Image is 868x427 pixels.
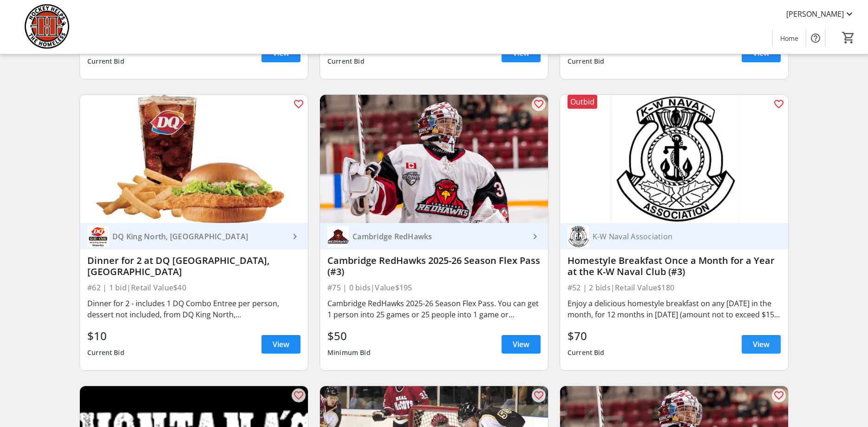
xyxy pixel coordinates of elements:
[779,7,862,21] button: [PERSON_NAME]
[502,335,541,354] a: View
[773,390,784,401] mat-icon: favorite_outline
[742,335,781,354] a: View
[87,255,300,277] div: Dinner for 2 at DQ [GEOGRAPHIC_DATA], [GEOGRAPHIC_DATA]
[786,8,844,20] span: [PERSON_NAME]
[261,44,300,62] a: View
[289,231,300,242] mat-icon: keyboard_arrow_right
[87,328,124,344] div: $10
[87,53,124,70] div: Current Bid
[502,44,541,62] a: View
[529,231,541,242] mat-icon: keyboard_arrow_right
[568,298,781,320] div: Enjoy a delicious homestyle breakfast on any [DATE] in the month, for 12 months in [DATE] (amount...
[6,4,88,50] img: Hockey Helps the Homeless's Logo
[513,339,529,350] span: View
[320,223,548,250] a: Cambridge RedHawksCambridge RedHawks
[568,255,781,277] div: Homestyle Breakfast Once a Month for a Year at the K-W Naval Club (#3)
[568,226,589,247] img: K-W Naval Association
[840,29,857,46] button: Cart
[87,298,300,320] div: Dinner for 2 - includes 1 DQ Combo Entree per person, dessert not included, from DQ King North, [...
[773,30,806,47] a: Home
[80,223,308,250] a: DQ King North, WaterlooDQ King North, [GEOGRAPHIC_DATA]
[780,33,798,43] span: Home
[261,335,300,354] a: View
[327,298,541,320] div: Cambridge RedHawks 2025-26 Season Flex Pass. You can get 1 person into 25 games or 25 people into...
[327,281,541,294] div: #75 | 0 bids | Value $195
[568,328,605,344] div: $70
[568,53,605,70] div: Current Bid
[742,44,781,62] a: View
[109,232,289,241] div: DQ King North, [GEOGRAPHIC_DATA]
[589,232,770,241] div: K-W Naval Association
[349,232,529,241] div: Cambridge RedHawks
[327,328,371,344] div: $50
[568,344,605,361] div: Current Bid
[87,281,300,294] div: #62 | 1 bid | Retail Value $40
[568,95,597,109] div: Outbid
[806,29,825,47] button: Help
[773,99,784,110] mat-icon: favorite_outline
[87,226,109,247] img: DQ King North, Waterloo
[293,390,304,401] mat-icon: favorite_outline
[320,95,548,223] img: Cambridge RedHawks 2025-26 Season Flex Pass (#3)
[80,95,308,223] img: Dinner for 2 at DQ King North, Waterloo
[327,344,371,361] div: Minimum Bid
[273,339,289,350] span: View
[533,99,544,110] mat-icon: favorite_outline
[560,95,788,223] img: Homestyle Breakfast Once a Month for a Year at the K-W Naval Club (#3)
[568,281,781,294] div: #52 | 2 bids | Retail Value $180
[327,255,541,277] div: Cambridge RedHawks 2025-26 Season Flex Pass (#3)
[533,390,544,401] mat-icon: favorite_outline
[293,99,304,110] mat-icon: favorite_outline
[327,53,365,70] div: Current Bid
[327,226,349,247] img: Cambridge RedHawks
[87,344,124,361] div: Current Bid
[753,339,770,350] span: View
